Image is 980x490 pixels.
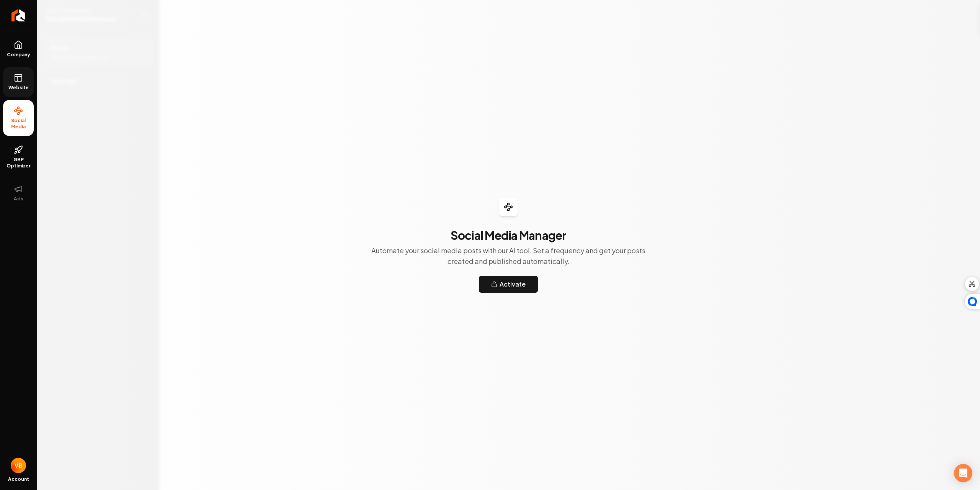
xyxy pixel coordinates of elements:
a: Website [3,67,34,97]
span: GBP Optimizer [3,157,34,169]
div: Open Intercom Messenger [954,464,972,482]
button: Open user button [11,458,26,473]
img: Victor Barlian [11,458,26,473]
button: Ads [3,178,34,208]
span: Company [4,52,33,58]
a: Company [3,34,34,64]
span: Account [8,476,29,482]
img: Rebolt Logo [11,9,26,21]
span: Social Media [3,118,34,130]
span: Website [5,85,32,91]
a: GBP Optimizer [3,139,34,175]
span: Ads [11,196,26,202]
